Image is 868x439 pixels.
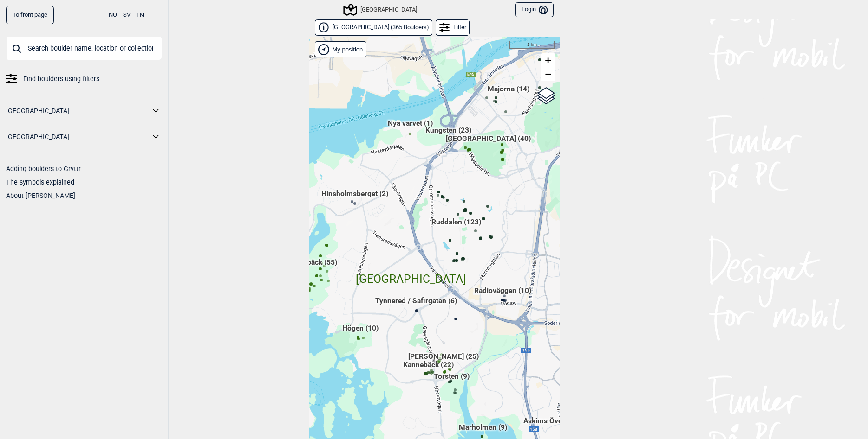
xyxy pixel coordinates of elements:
span: Högen (10) [342,323,379,341]
span: Kannebäck (22) [403,360,454,377]
span: Nya varvet (1) [388,118,433,136]
div: [GEOGRAPHIC_DATA] [408,261,414,267]
span: [GEOGRAPHIC_DATA] ( 365 Boulders ) [333,24,429,32]
button: EN [137,6,144,25]
div: Tynnered / Safirgatan (6) [413,308,419,313]
span: − [545,68,551,80]
div: 1 km [509,41,555,49]
a: About [PERSON_NAME] [6,192,75,199]
button: NO [109,6,117,24]
div: Filter [436,19,470,36]
input: Search boulder name, location or collection [6,36,162,60]
span: Radioväggen (10) [474,286,531,303]
div: Högen (10) [358,335,363,341]
div: Radioväggen (10) [500,298,506,303]
div: Majorna (14) [506,96,511,102]
span: [PERSON_NAME] (25) [408,351,479,369]
a: Find boulders using filters [6,72,162,86]
button: Login [515,2,553,18]
a: [GEOGRAPHIC_DATA] [6,130,150,144]
div: Torsten (9) [449,383,455,389]
a: To front page [6,6,54,24]
a: Layers [537,86,555,106]
span: Tynnered / Safirgatan (6) [375,296,457,313]
a: Zoom out [541,67,555,81]
a: Zoom in [541,53,555,67]
span: Hinsholmsberget (2) [321,189,388,206]
a: The symbols explained [6,178,74,186]
span: Torsten (9) [434,371,470,389]
a: Adding boulders to Gryttr [6,165,81,172]
div: [GEOGRAPHIC_DATA] [345,4,417,15]
span: Find boulders using filters [23,72,99,86]
div: Kannebäck (22) [426,372,431,377]
span: Majorna (14) [488,84,529,102]
span: [GEOGRAPHIC_DATA] (40) [446,134,531,151]
span: Fiskebäck (55) [290,257,337,275]
div: Fiskebäck (55) [311,269,316,275]
span: Kungsten (23) [425,125,471,143]
span: Askims Övergårdsväg (14) [523,416,610,433]
span: + [545,54,551,66]
div: Hinsholmsberget (2) [352,201,358,206]
button: SV [123,6,131,24]
div: Nya varvet (1) [408,130,413,136]
div: [GEOGRAPHIC_DATA] (40) [486,146,491,151]
div: Ruddalen (123) [454,229,459,235]
a: [GEOGRAPHIC_DATA] (365 Boulders) [315,19,433,36]
div: Show my position [315,41,366,57]
a: [GEOGRAPHIC_DATA] [6,104,150,118]
span: Ruddalen (123) [431,217,481,235]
